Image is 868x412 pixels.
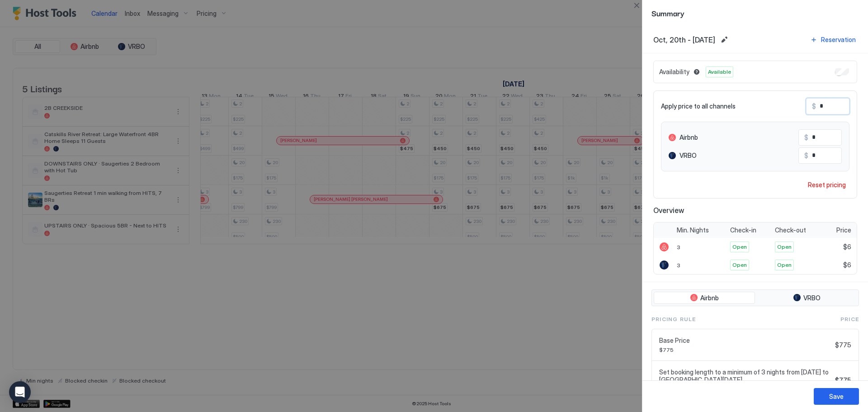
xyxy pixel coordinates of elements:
span: Availability [659,68,689,76]
span: $ [804,152,808,160]
div: Open Intercom Messenger [9,381,31,403]
span: Check-in [730,226,756,234]
span: 3 [677,244,680,251]
span: Min. Nights [677,226,709,234]
button: Airbnb [654,292,755,304]
span: Check-out [775,226,806,234]
span: Oct, 20th - [DATE] [653,35,715,44]
span: VRBO [803,294,821,302]
span: $775 [835,376,851,384]
span: Set booking length to a minimum of 3 nights from [DATE] to [GEOGRAPHIC_DATA][DATE] [659,368,831,384]
span: $6 [843,261,851,269]
div: Reservation [821,35,856,44]
span: Open [777,243,792,251]
span: Price [840,315,859,323]
span: 3 [677,262,680,269]
span: Available [708,68,731,76]
span: Base Price [659,336,831,345]
span: Summary [651,7,859,19]
button: Edit date range [719,34,730,45]
span: Airbnb [700,294,719,302]
div: tab-group [651,289,859,307]
button: Save [814,388,859,405]
span: Airbnb [679,133,698,142]
div: Save [829,392,844,401]
span: $775 [835,341,851,349]
button: VRBO [757,292,857,304]
span: Open [732,261,747,269]
button: Blocked dates override all pricing rules and remain unavailable until manually unblocked [691,66,702,77]
span: Open [777,261,792,269]
span: $ [812,102,816,110]
span: Apply price to all channels [661,102,736,110]
span: Pricing Rule [651,315,696,323]
span: VRBO [679,152,697,160]
button: Reset pricing [804,179,849,191]
span: Overview [653,206,857,215]
button: Reservation [809,33,857,46]
span: Price [836,226,851,234]
span: $6 [843,243,851,251]
span: $775 [659,346,831,353]
span: Open [732,243,747,251]
div: Reset pricing [808,180,846,189]
span: $ [804,133,808,142]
